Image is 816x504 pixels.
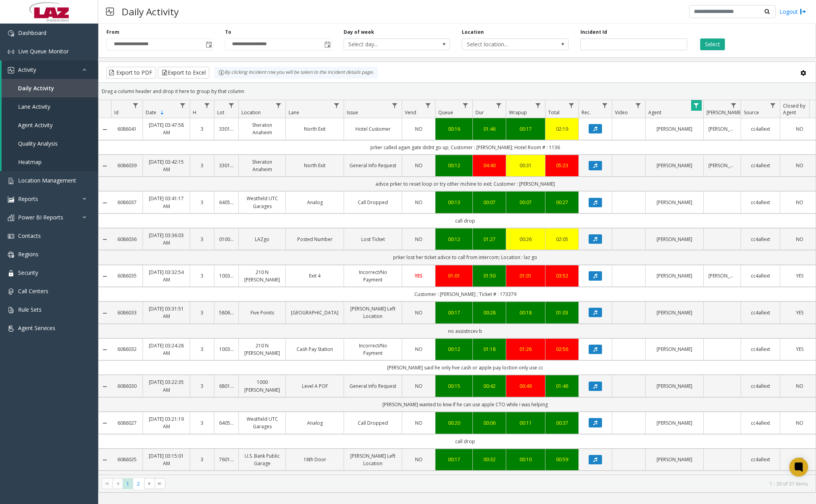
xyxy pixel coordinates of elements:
[323,39,331,50] span: Toggle popup
[158,67,209,79] button: Export to Excel
[550,456,574,463] a: 00:59
[478,419,501,427] a: 00:06
[243,342,281,357] a: 210 N [PERSON_NAME]
[195,309,209,316] a: 3
[650,236,699,243] a: [PERSON_NAME]
[116,125,138,133] a: 6086041
[785,456,814,463] a: YES
[18,214,63,221] span: Power BI Reports
[462,29,484,36] label: Location
[478,382,501,390] a: 00:42
[407,272,430,279] a: YES
[195,345,209,353] a: 3
[511,199,540,206] div: 00:07
[440,419,468,427] a: 00:20
[195,382,209,390] a: 3
[650,419,699,427] a: [PERSON_NAME]
[796,126,803,132] span: NO
[415,383,423,389] span: NO
[650,456,699,463] a: [PERSON_NAME]
[243,309,281,316] a: Five Points
[130,100,141,111] a: Id Filter Menu
[511,272,540,279] div: 01:01
[566,100,577,111] a: Total Filter Menu
[195,236,209,243] a: 3
[478,236,501,243] a: 01:27
[18,177,76,184] span: Location Management
[746,162,775,169] a: cc4allext
[291,162,339,169] a: North Exit
[18,287,48,295] span: Call Centers
[440,125,468,133] a: 00:16
[478,125,501,133] a: 01:46
[478,345,501,353] a: 01:18
[116,419,138,427] a: 6086027
[440,456,468,463] div: 00:17
[415,162,423,169] span: NO
[8,325,14,332] img: 'icon'
[8,252,14,258] img: 'icon'
[511,382,540,390] a: 00:49
[148,305,185,320] a: [DATE] 03:31:51 AM
[243,195,281,210] a: Westfield UTC Garages
[796,346,803,352] span: YES
[349,199,397,206] a: Call Dropped
[785,236,814,243] a: NO
[407,456,430,463] a: NO
[511,162,540,169] a: 00:31
[243,452,281,467] a: U.S. Bank Public Garage
[633,100,644,111] a: Video Filter Menu
[99,420,111,426] a: Collapse Details
[407,382,430,390] a: NO
[440,236,468,243] a: 00:12
[746,236,775,243] a: cc4allext
[779,7,806,16] a: Logout
[243,415,281,430] a: Westfield UTC Garages
[195,125,209,133] a: 3
[440,199,468,206] a: 00:13
[494,100,504,111] a: Dur Filter Menu
[99,200,111,206] a: Collapse Details
[148,415,185,430] a: [DATE] 03:21:19 AM
[440,162,468,169] div: 00:12
[148,158,185,173] a: [DATE] 03:42:15 AM
[415,420,423,426] span: NO
[550,236,574,243] div: 02:05
[99,383,111,390] a: Collapse Details
[785,382,814,390] a: NO
[550,419,574,427] div: 00:37
[650,272,699,279] a: [PERSON_NAME]
[99,126,111,133] a: Collapse Details
[349,382,397,390] a: General Info Request
[785,199,814,206] a: NO
[550,125,574,133] div: 02:19
[550,382,574,390] a: 01:46
[291,272,339,279] a: Exit 4
[785,345,814,353] a: YES
[440,382,468,390] div: 00:15
[226,100,237,111] a: Lot Filter Menu
[18,306,42,313] span: Rule Sets
[99,347,111,353] a: Collapse Details
[478,456,501,463] div: 00:32
[116,162,138,169] a: 6086039
[511,419,540,427] a: 00:11
[407,125,430,133] a: NO
[746,382,775,390] a: cc4allext
[2,79,98,97] a: Daily Activity
[415,272,423,279] span: YES
[106,29,119,36] label: From
[18,121,53,129] span: Agent Activity
[219,199,234,206] a: 640580
[407,162,430,169] a: NO
[148,378,185,393] a: [DATE] 03:22:35 AM
[195,456,209,463] a: 3
[18,324,55,332] span: Agent Services
[800,7,806,16] img: logout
